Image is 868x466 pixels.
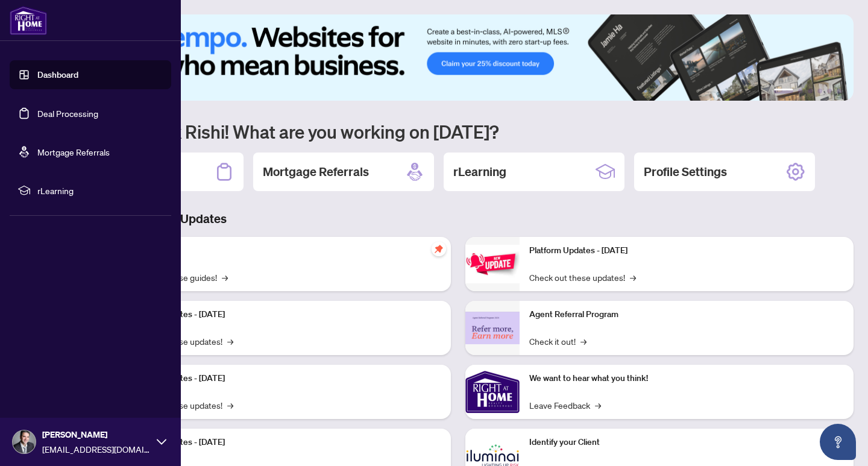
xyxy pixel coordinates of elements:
[227,398,233,412] span: →
[37,108,98,119] a: Deal Processing
[42,442,151,456] span: [EMAIL_ADDRESS][DOMAIN_NAME]
[227,335,233,348] span: →
[827,89,832,93] button: 5
[817,89,822,93] button: 4
[37,69,78,80] a: Dashboard
[529,335,587,348] a: Check it out!→
[837,89,841,93] button: 6
[580,335,587,348] span: →
[465,365,520,419] img: We want to hear what you think!
[127,308,441,321] p: Platform Updates - [DATE]
[37,184,163,197] span: rLearning
[774,89,793,93] button: 1
[798,89,803,93] button: 2
[529,308,844,321] p: Agent Referral Program
[42,428,151,441] span: [PERSON_NAME]
[127,372,441,385] p: Platform Updates - [DATE]
[529,436,844,449] p: Identify your Client
[808,89,813,93] button: 3
[127,244,441,257] p: Self-Help
[263,163,369,180] h2: Mortgage Referrals
[63,210,854,227] h3: Brokerage & Industry Updates
[529,271,636,284] a: Check out these updates!→
[127,436,441,449] p: Platform Updates - [DATE]
[465,312,520,345] img: Agent Referral Program
[529,244,844,257] p: Platform Updates - [DATE]
[630,271,636,284] span: →
[222,271,228,284] span: →
[465,245,520,283] img: Platform Updates - June 23, 2025
[595,398,601,412] span: →
[644,163,727,180] h2: Profile Settings
[453,163,506,180] h2: rLearning
[529,372,844,385] p: We want to hear what you think!
[820,424,856,460] button: Open asap
[63,14,854,101] img: Slide 0
[529,398,601,412] a: Leave Feedback→
[432,242,446,256] span: pushpin
[37,146,110,157] a: Mortgage Referrals
[63,120,854,143] h1: Welcome back Rishi! What are you working on [DATE]?
[10,6,47,35] img: logo
[13,430,36,453] img: Profile Icon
